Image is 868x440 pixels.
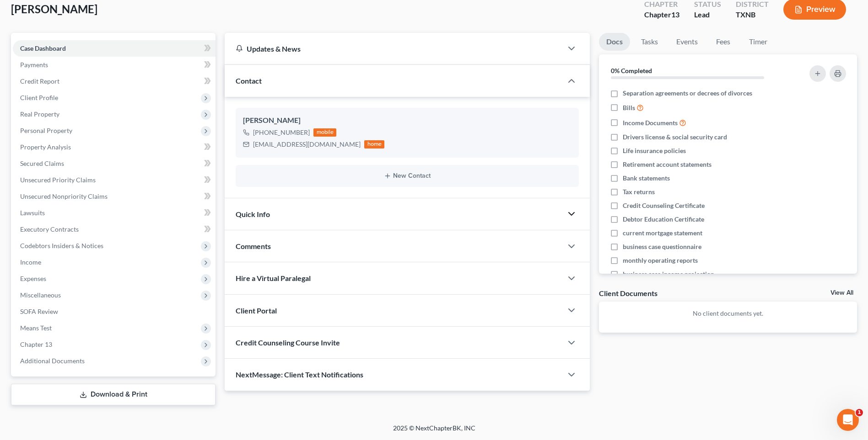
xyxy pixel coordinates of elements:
[20,77,59,85] span: Credit Report
[623,89,752,98] span: Separation agreements or decrees of divorces
[13,40,216,57] a: Case Dashboard
[671,10,679,19] span: 13
[20,143,71,151] span: Property Analysis
[13,172,216,188] a: Unsecured Priority Claims
[253,128,310,137] div: [PHONE_NUMBER]
[13,155,216,172] a: Secured Claims
[13,303,216,320] a: SOFA Review
[623,256,698,265] span: monthly operating reports
[623,160,712,169] span: Retirement account statements
[173,424,695,440] div: 2025 © NextChapterBK, INC
[313,128,336,137] div: mobile
[20,357,85,365] span: Additional Documents
[20,340,52,348] span: Chapter 13
[856,409,863,416] span: 1
[694,10,721,20] div: Lead
[20,324,52,332] span: Means Test
[243,172,571,180] button: New Contact
[830,290,853,296] a: View All
[236,44,551,53] div: Updates & News
[20,94,58,101] span: Client Profile
[20,127,72,134] span: Personal Property
[644,10,679,20] div: Chapter
[20,110,59,118] span: Real Property
[13,188,216,205] a: Unsecured Nonpriority Claims
[13,221,216,238] a: Executory Contracts
[20,61,48,69] span: Payments
[13,205,216,221] a: Lawsuits
[243,115,571,126] div: [PERSON_NAME]
[236,370,363,379] span: NextMessage: Client Text Notifications
[623,187,655,196] span: Tax returns
[623,270,714,279] span: business case income projection
[623,146,686,155] span: Life insurance policies
[623,118,678,127] span: Income Documents
[837,409,859,431] iframe: Intercom live chat
[623,133,727,142] span: Drivers license & social security card
[623,201,705,210] span: Credit Counseling Certificate
[709,33,738,51] a: Fees
[623,174,670,183] span: Bank statements
[20,307,58,315] span: SOFA Review
[20,176,96,184] span: Unsecured Priority Claims
[599,33,630,51] a: Docs
[236,242,271,250] span: Comments
[20,225,79,233] span: Executory Contracts
[13,57,216,73] a: Payments
[13,139,216,155] a: Property Analysis
[11,2,97,16] span: [PERSON_NAME]
[253,140,361,149] div: [EMAIL_ADDRESS][DOMAIN_NAME]
[623,215,704,224] span: Debtor Education Certificate
[736,10,769,20] div: TXNB
[20,44,66,52] span: Case Dashboard
[611,67,652,74] strong: 0% Completed
[606,309,850,318] p: No client documents yet.
[236,210,270,218] span: Quick Info
[236,274,311,282] span: Hire a Virtual Paralegal
[20,159,64,167] span: Secured Claims
[634,33,665,51] a: Tasks
[236,76,262,85] span: Contact
[20,275,46,282] span: Expenses
[20,291,61,299] span: Miscellaneous
[20,258,41,266] span: Income
[11,384,216,405] a: Download & Print
[20,242,103,249] span: Codebtors Insiders & Notices
[20,209,45,217] span: Lawsuits
[364,140,384,148] div: home
[236,306,277,315] span: Client Portal
[623,242,701,251] span: business case questionnaire
[669,33,705,51] a: Events
[623,103,635,112] span: Bills
[13,73,216,90] a: Credit Report
[599,288,658,298] div: Client Documents
[623,228,702,238] span: current mortgage statement
[236,338,340,347] span: Credit Counseling Course Invite
[20,192,108,200] span: Unsecured Nonpriority Claims
[742,33,775,51] a: Timer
